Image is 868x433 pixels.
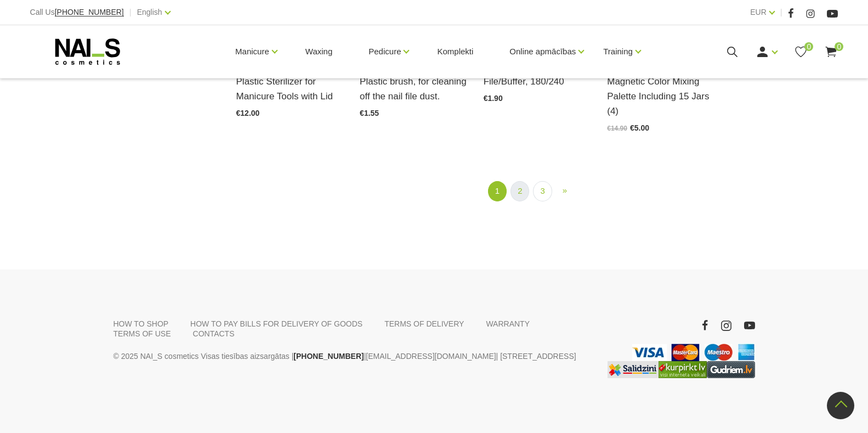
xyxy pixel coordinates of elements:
div: Call Us [30,5,124,19]
a: Next [556,181,574,200]
span: » [563,185,567,195]
span: | [780,5,782,19]
a: Online apmācības [509,30,576,74]
span: €1.90 [484,94,503,103]
span: €14.90 [607,125,627,132]
a: 3 [533,181,552,201]
span: €12.00 [236,109,260,117]
a: Plastic brush, for cleaning off the nail file dust. [360,74,467,104]
a: File/Buffer, 180/240 [484,74,591,89]
a: [PHONE_NUMBER] [293,350,364,363]
span: [PHONE_NUMBER] [55,8,124,16]
a: TERMS OF DELIVERY [384,319,464,329]
a: Magnetic Color Mixing Palette Including 15 Jars (4) [607,74,714,119]
nav: catalog-product-list [236,181,838,201]
a: 0 [824,45,838,59]
span: €5.00 [630,123,649,132]
a: English [137,5,162,19]
a: 0 [794,45,808,59]
a: [PHONE_NUMBER] [55,8,124,16]
span: | [129,5,132,19]
a: 1 [488,181,507,201]
img: Lielākais Latvijas interneta veikalu preču meklētājs [659,361,707,378]
a: Training [603,30,633,74]
a: WARRANTY [486,319,530,329]
a: Manicure [235,30,269,74]
img: www.gudriem.lv/veikali/lv [707,361,755,378]
a: TERMS OF USE [114,329,171,339]
a: Waxing [297,25,341,78]
span: €1.55 [360,109,379,117]
a: HOW TO PAY BILLS FOR DELIVERY OF GOODS [190,319,362,329]
a: HOW TO SHOP [114,319,169,329]
span: 0 [835,42,843,51]
a: https://www.gudriem.lv/veikali/lv [707,361,755,378]
a: CONTACTS [193,329,235,339]
a: Pedicure [368,30,401,74]
span: 0 [804,42,813,51]
img: Labākā cena interneta veikalos - Samsung, Cena, iPhone, Mobilie telefoni [608,361,659,378]
a: Komplekti [428,25,482,78]
a: [EMAIL_ADDRESS][DOMAIN_NAME] [366,350,496,363]
a: Plastic Sterilizer for Manicure Tools with Lid [236,74,344,104]
a: EUR [750,5,767,19]
p: © 2025 NAI_S cosmetics Visas tiesības aizsargātas | | | [STREET_ADDRESS] [114,350,591,363]
a: 2 [510,181,529,201]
